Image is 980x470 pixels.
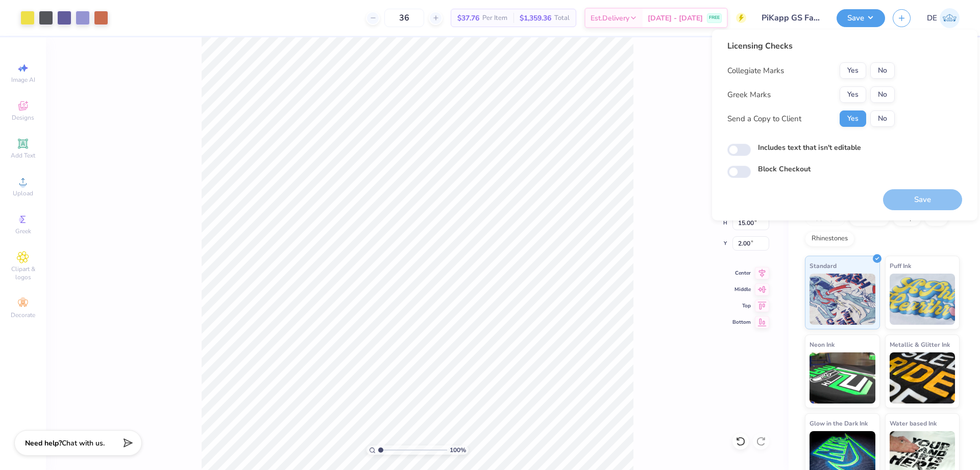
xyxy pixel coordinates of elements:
span: Designs [12,114,34,122]
span: $37.76 [457,13,479,24]
input: – – [384,9,424,27]
span: Top [732,302,751,309]
img: Djian Evardoni [940,8,960,28]
span: Per Item [482,13,507,24]
div: Send a Copy to Client [727,113,801,125]
img: Metallic & Glitter Ink [890,352,955,404]
span: Metallic & Glitter Ink [890,339,950,350]
label: Includes text that isn't editable [758,142,861,153]
img: Puff Ink [890,274,955,325]
strong: Need help? [25,438,62,448]
span: DE [927,12,937,24]
div: Licensing Checks [727,40,895,52]
span: Total [554,13,570,24]
span: Est. Delivery [591,13,629,24]
span: Image AI [11,76,35,84]
span: Center [732,270,751,277]
button: No [870,62,895,79]
button: Yes [840,110,866,127]
button: Yes [840,86,866,103]
button: No [870,86,895,103]
img: Standard [810,274,875,325]
span: Standard [810,260,837,271]
label: Block Checkout [758,164,811,174]
span: Chat with us. [62,438,105,448]
div: Rhinestones [805,231,854,247]
span: Puff Ink [890,260,911,271]
button: Yes [840,62,866,79]
span: Middle [732,286,751,293]
span: Add Text [11,151,35,160]
button: No [870,110,895,127]
input: Untitled Design [754,8,829,28]
span: Greek [15,227,31,235]
span: Neon Ink [810,339,835,350]
span: 100 % [450,445,466,455]
a: DE [927,8,960,28]
span: Clipart & logos [5,265,41,281]
div: Greek Marks [727,89,771,101]
span: [DATE] - [DATE] [648,13,703,24]
button: Save [837,9,885,27]
span: Glow in the Dark Ink [810,418,868,429]
span: Upload [13,189,33,197]
img: Neon Ink [810,352,875,404]
span: Water based Ink [890,418,937,429]
span: Bottom [732,319,751,326]
div: Collegiate Marks [727,65,784,77]
span: $1,359.36 [520,13,551,24]
span: Decorate [11,311,35,319]
span: FREE [709,14,720,21]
